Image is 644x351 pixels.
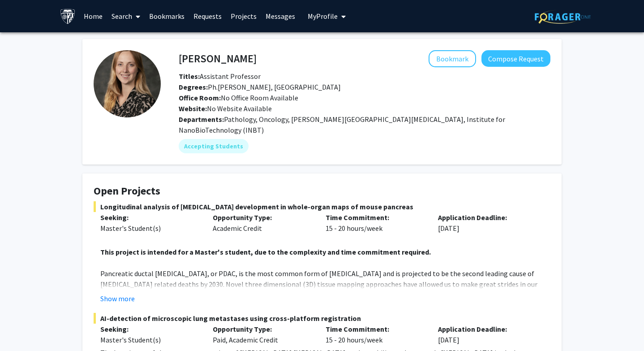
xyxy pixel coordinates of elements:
div: Master's Student(s) [100,223,199,234]
b: Website: [179,104,207,113]
span: No Office Room Available [179,93,298,102]
span: AI-detection of microscopic lung metastases using cross-platform registration [94,313,550,324]
h4: Open Projects [94,185,550,198]
span: No Website Available [179,104,272,113]
span: My Profile [308,12,338,21]
h4: [PERSON_NAME] [179,50,257,67]
button: Add Ashley Kiemen to Bookmarks [429,50,476,67]
div: [DATE] [431,324,544,345]
p: Time Commitment: [326,212,425,223]
strong: This project is intended for a Master's student, due to the complexity and time commitment required. [100,247,431,256]
b: Office Room: [179,93,221,102]
p: Seeking: [100,324,199,334]
p: Opportunity Type: [213,324,312,334]
a: Requests [189,0,226,32]
div: Master's Student(s) [100,334,199,345]
div: Paid, Academic Credit [206,324,318,345]
span: Longitudinal analysis of [MEDICAL_DATA] development in whole-organ maps of mouse pancreas [94,201,550,212]
p: Application Deadline: [438,212,537,223]
p: Pancreatic ductal [MEDICAL_DATA], or PDAC, is the most common form of [MEDICAL_DATA] and is proje... [100,268,550,322]
p: Opportunity Type: [213,212,312,223]
div: 15 - 20 hours/week [319,324,431,345]
b: Departments: [179,115,224,124]
p: Seeking: [100,212,199,223]
a: Search [107,0,145,32]
div: Academic Credit [206,212,318,234]
b: Degrees: [179,82,208,91]
b: Titles: [179,72,200,81]
span: Pathology, Oncology, [PERSON_NAME][GEOGRAPHIC_DATA][MEDICAL_DATA], Institute for NanoBioTechnolog... [179,115,505,134]
a: Projects [226,0,261,32]
span: Assistant Professor [179,72,261,81]
a: Bookmarks [145,0,189,32]
a: Home [79,0,107,32]
img: Johns Hopkins University Logo [60,9,76,24]
div: 15 - 20 hours/week [319,212,431,234]
iframe: Chat [7,311,38,344]
button: Show more [100,293,135,304]
p: Application Deadline: [438,324,537,334]
img: Profile Picture [94,50,161,117]
div: [DATE] [431,212,544,234]
img: ForagerOne Logo [535,10,591,24]
button: Compose Request to Ashley Kiemen [481,50,550,67]
a: Messages [261,0,300,32]
p: Time Commitment: [326,324,425,334]
mat-chip: Accepting Students [179,139,249,153]
span: Ph.[PERSON_NAME], [GEOGRAPHIC_DATA] [179,82,341,91]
